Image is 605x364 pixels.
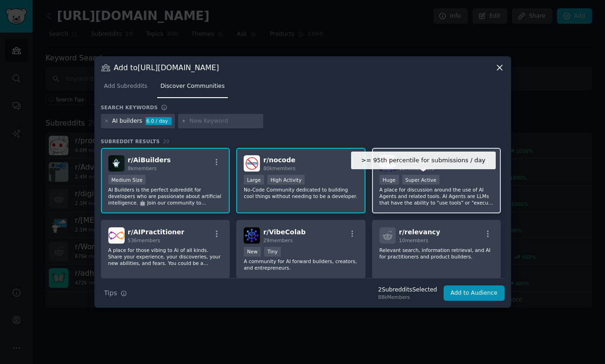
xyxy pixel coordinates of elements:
span: r/ AiBuilders [128,156,171,164]
div: Large [244,175,264,185]
div: 6.0 / day [146,117,172,126]
img: AiBuilders [108,155,125,172]
button: Tips [101,285,130,301]
div: Super Active [402,175,440,185]
h3: Search keywords [101,104,158,111]
p: Relevant search, information retrieval, and AI for practitioners and product builders. [379,247,494,260]
div: 88k Members [378,294,437,300]
span: r/ relevancy [399,228,440,236]
span: 536 members [128,238,160,243]
h3: Add to [URL][DOMAIN_NAME] [114,63,219,73]
button: Add to Audience [444,285,505,301]
img: AIPractitioner [108,227,125,244]
span: 10 members [399,238,428,243]
div: AI builders [112,117,142,126]
span: r/ nocode [263,156,295,164]
div: New [244,247,261,257]
span: 29 members [263,238,293,243]
a: Add Subreddits [101,79,151,98]
span: Tips [104,288,117,298]
div: Medium Size [108,175,146,185]
span: 187k members [399,165,434,171]
p: A place for discussion around the use of AI Agents and related tools. AI Agents are LLMs that hav... [379,186,494,206]
span: r/ AIPractitioner [128,228,185,236]
a: Discover Communities [157,79,228,98]
p: A community for AI forward builders, creators, and entrepreneurs. [244,258,358,271]
p: A place for those vibing to Ai of all kinds. Share your experience, your discoveries, your new ab... [108,247,223,266]
div: 2 Subreddit s Selected [378,286,437,294]
div: Huge [379,175,399,185]
span: r/ AI_Agents [399,156,441,164]
img: VibeColab [244,227,260,244]
img: nocode [244,155,260,172]
input: New Keyword [189,117,260,126]
span: Discover Communities [160,82,225,91]
span: 80k members [263,165,295,171]
img: AI_Agents [379,155,396,172]
span: Subreddit Results [101,138,160,145]
div: Tiny [264,247,281,257]
span: 20 [163,139,170,144]
p: No-Code Community dedicated to building cool things without needing to be a developer. [244,186,358,199]
div: High Activity [267,175,305,185]
span: 8k members [128,165,157,171]
span: Add Subreddits [104,82,147,91]
span: r/ VibeColab [263,228,306,236]
p: AI Builders is the perfect subreddit for developers who are passionate about artificial intellige... [108,186,223,206]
